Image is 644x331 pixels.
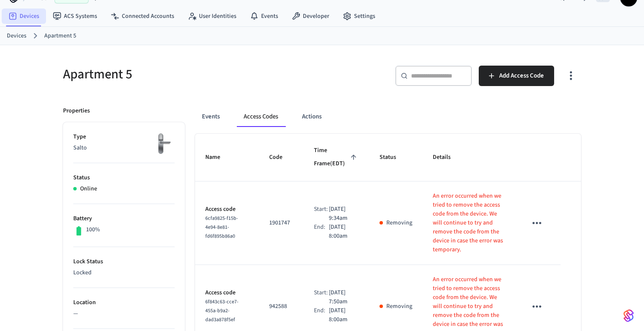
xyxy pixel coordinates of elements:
span: Time Frame(EDT) [314,144,359,171]
p: Battery [73,214,175,223]
p: Salto [73,144,175,153]
button: Actions [295,106,328,127]
img: salto_escutcheon_pin [153,132,175,155]
h5: Apartment 5 [63,66,317,83]
p: [DATE] 7:50am [329,288,359,306]
p: 1901747 [269,219,293,227]
p: Online [80,184,97,193]
span: Details [433,151,462,164]
p: Status [73,173,175,182]
p: [DATE] 9:34am [329,205,359,223]
a: ACS Systems [46,9,104,24]
div: End: [314,223,329,241]
a: Developer [285,9,336,24]
p: An error occurred when we tried to remove the access code from the device. We will continue to tr... [433,192,506,254]
p: Access code [205,288,249,297]
div: Start: [314,288,329,306]
span: 6f843c63-cce7-455a-b9a2-dad3a878f5ef [205,298,239,323]
p: Removing [386,302,412,311]
button: Add Access Code [479,66,554,86]
p: [DATE] 8:00am [329,223,359,241]
div: Start: [314,205,329,223]
img: SeamLogoGradient.69752ec5.svg [624,309,634,322]
a: User Identities [181,9,243,24]
button: Access Codes [237,106,285,127]
span: Add Access Code [499,70,544,81]
p: Properties [63,106,90,115]
button: Events [195,106,227,127]
p: 942588 [269,302,293,311]
p: Lock Status [73,257,175,266]
div: ant example [195,106,581,127]
p: 100% [86,225,100,234]
a: Devices [7,32,26,40]
p: Access code [205,205,249,214]
span: Name [205,151,231,164]
div: End: [314,306,329,324]
span: Code [269,151,293,164]
p: Location [73,298,175,307]
p: Type [73,132,175,141]
a: Devices [2,9,46,24]
span: 6cfa9825-f15b-4e94-8e81-fd6f895b86a0 [205,215,238,240]
p: Locked [73,268,175,277]
a: Connected Accounts [104,9,181,24]
p: [DATE] 8:00am [329,306,359,324]
a: Settings [336,9,382,24]
span: Status [379,151,407,164]
a: Apartment 5 [44,32,76,40]
p: Removing [386,219,412,227]
a: Events [243,9,285,24]
p: — [73,309,175,318]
